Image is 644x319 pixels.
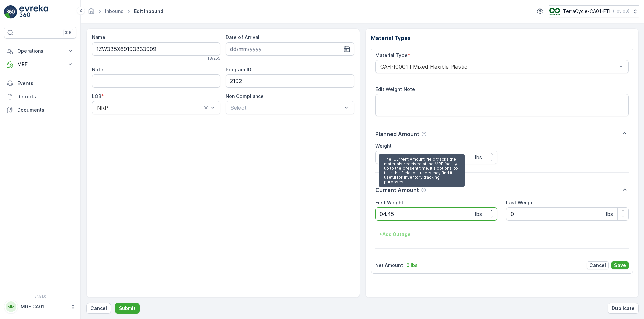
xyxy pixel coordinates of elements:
p: ⌘B [65,30,72,35]
label: First Weight [375,200,404,205]
p: Submit [119,305,136,312]
button: Duplicate [608,303,639,314]
div: MM [6,301,16,312]
p: Material Types [371,34,633,42]
button: Save [611,261,629,269]
label: Weight [375,143,392,149]
p: Events [17,80,74,87]
p: 0 lbs [406,262,418,269]
p: 18 / 255 [207,56,220,61]
label: Note [92,67,103,72]
button: Cancel [86,303,111,314]
p: Net Amount : [375,262,405,269]
p: MRF.CA01 [21,303,67,310]
label: Material Type [375,52,408,58]
p: lbs [606,210,613,218]
label: Edit Weight Note [375,86,415,92]
p: Current Amount [375,186,419,194]
label: Non Compliance [226,93,264,99]
a: Inbound [105,8,124,14]
button: Operations [4,44,76,58]
p: Duplicate [612,305,635,312]
button: TerraCycle-CA01-FTI(-05:00) [549,5,639,17]
p: Operations [17,48,63,54]
input: dd/mm/yyyy [226,42,354,56]
span: v 1.51.0 [4,294,76,298]
img: logo [4,5,17,19]
label: Name [92,34,105,40]
a: Documents [4,103,76,117]
a: Events [4,77,76,90]
button: Cancel [587,261,609,269]
p: MRF [17,61,63,68]
a: Homepage [88,10,95,16]
button: +Add Outage [375,229,415,240]
p: lbs [475,210,482,218]
button: Submit [115,303,140,314]
img: TC_BVHiTW6.png [549,8,560,15]
label: LOB [92,93,101,99]
span: Edit Inbound [132,8,165,15]
p: Reports [17,93,74,100]
div: Help Tooltip Icon [421,131,427,137]
p: Cancel [90,305,107,312]
img: logo_light-DOdMpM7g.png [19,5,48,19]
p: TerraCycle-CA01-FTI [563,8,610,15]
p: Cancel [589,262,606,269]
button: MMMRF.CA01 [4,300,76,314]
p: lbs [475,153,482,161]
label: Last Weight [506,200,534,205]
label: Date of Arrival [226,34,259,40]
p: Save [614,262,626,269]
a: Reports [4,90,76,103]
button: MRF [4,58,76,71]
label: Program ID [226,67,251,72]
p: + Add Outage [379,231,411,238]
p: Documents [17,107,74,113]
div: Help Tooltip Icon [421,187,426,193]
p: Select [231,104,342,112]
p: Planned Amount [375,130,419,138]
div: The 'Current Amount' field tracks the materials received at the MRF facility up to the present ti... [381,156,462,185]
p: ( -05:00 ) [613,9,629,14]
